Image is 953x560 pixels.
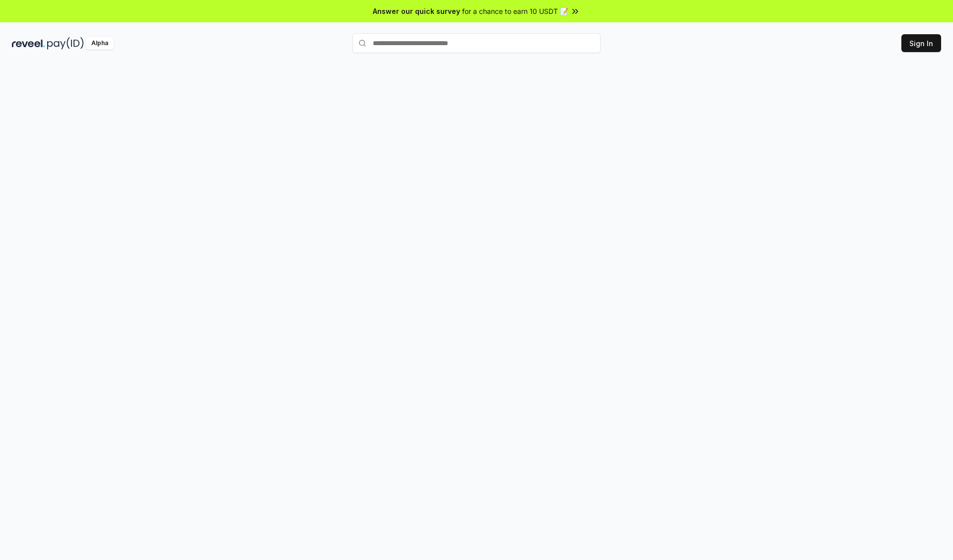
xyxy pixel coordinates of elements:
img: pay_id [47,37,84,50]
span: Answer our quick survey [373,6,460,16]
img: reveel_dark [12,37,45,50]
span: for a chance to earn 10 USDT 📝 [462,6,568,16]
button: Sign In [901,34,941,52]
div: Alpha [86,37,114,50]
